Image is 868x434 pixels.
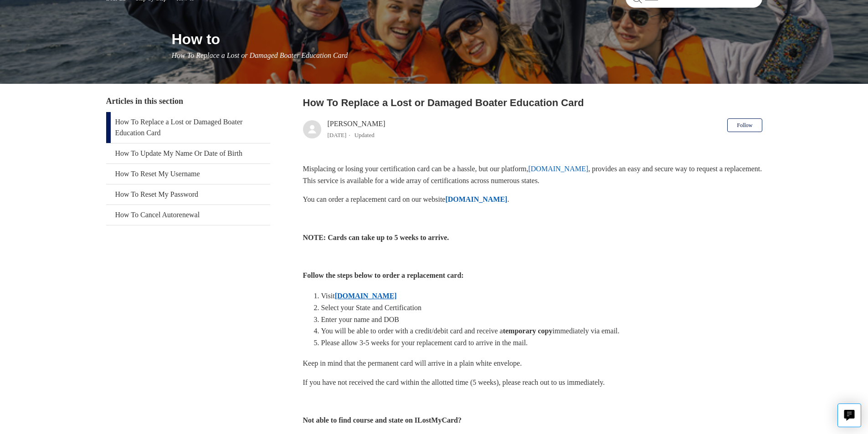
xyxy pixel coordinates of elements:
span: If you have not received the card within the allotted time (5 weeks), please reach out to us imme... [303,378,605,386]
span: . [507,195,509,203]
span: Keep in mind that the permanent card will arrive in a plain white envelope. [303,359,522,367]
a: How To Update My Name Or Date of Birth [106,143,270,163]
time: 04/08/2025, 12:48 [328,132,347,138]
span: Enter your name and DOB [321,316,400,323]
strong: temporary copy [503,327,553,335]
span: Please allow 3-5 weeks for your replacement card to arrive in the mail. [321,339,528,347]
h2: How To Replace a Lost or Damaged Boater Education Card [303,95,762,110]
a: How To Cancel Autorenewal [106,205,270,225]
span: You will be able to order with a credit/debit card and receive a immediately via email. [321,327,620,335]
a: [DOMAIN_NAME] [335,292,397,300]
button: Live chat [837,403,861,427]
p: Misplacing or losing your certification card can be a hassle, but our platform, , provides an eas... [303,163,762,186]
span: How To Replace a Lost or Damaged Boater Education Card [172,51,348,59]
a: [DOMAIN_NAME] [528,165,588,173]
a: [DOMAIN_NAME] [445,195,507,203]
span: Visit [321,292,335,300]
span: Articles in this section [106,97,183,106]
a: How To Reset My Username [106,164,270,184]
a: How To Replace a Lost or Damaged Boater Education Card [106,112,270,143]
strong: Not able to find course and state on ILostMyCard? [303,416,462,424]
h1: How to [172,28,762,50]
li: Updated [354,132,375,138]
div: [PERSON_NAME] [328,118,385,140]
strong: NOTE: Cards can take up to 5 weeks to arrive. [303,234,449,241]
a: How To Reset My Password [106,184,270,204]
span: You can order a replacement card on our website [303,195,446,203]
span: Select your State and Certification [321,304,421,311]
strong: Follow the steps below to order a replacement card: [303,271,464,279]
button: Follow Article [727,118,762,132]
